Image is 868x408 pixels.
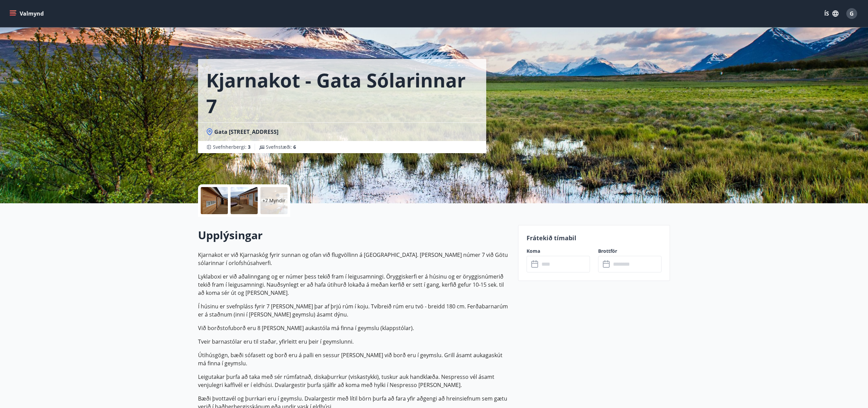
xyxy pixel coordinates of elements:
[198,302,510,319] p: Í húsinu er svefnpláss fyrir 7 [PERSON_NAME] þar af þrjú rúm í koju. Tvíbreið rúm eru tvö - breid...
[198,373,510,389] p: Leigutakar þurfa að taka með sér rúmfatnað, diskaþurrkur (viskastykki), tuskur auk handklæða. Nes...
[198,338,510,346] p: Tveir barnastólar eru til staðar, yfirleitt eru þeir í geymslunni.
[262,197,285,204] p: +7 Myndir
[293,144,296,150] span: 6
[844,5,860,22] button: G
[214,128,278,136] span: Gata [STREET_ADDRESS]
[198,228,510,243] h2: Upplýsingar
[850,10,854,17] span: G
[198,351,510,367] p: Útihúsgögn, bæði sófasett og borð eru á palli en sessur [PERSON_NAME] við borð eru í geymslu. Gri...
[198,272,510,297] p: Lyklaboxi er við aðalinngang og er númer þess tekið fram í leigusamningi. Öryggiskerfi er á húsin...
[527,233,662,242] p: Frátekið tímabil
[821,7,842,20] button: ÍS
[248,144,251,150] span: 3
[598,248,662,254] label: Brottför
[8,7,46,20] button: menu
[206,67,478,119] h1: Kjarnakot - Gata sólarinnar 7
[266,144,296,150] span: Svefnstæði :
[198,251,510,267] p: Kjarnakot er við Kjarnaskóg fyrir sunnan og ofan við flugvöllinn á [GEOGRAPHIC_DATA]. [PERSON_NAM...
[213,144,251,150] span: Svefnherbergi :
[527,248,590,254] label: Koma
[198,324,510,332] p: Við borðstofuborð eru 8 [PERSON_NAME] aukastóla má finna í geymslu (klappstólar).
